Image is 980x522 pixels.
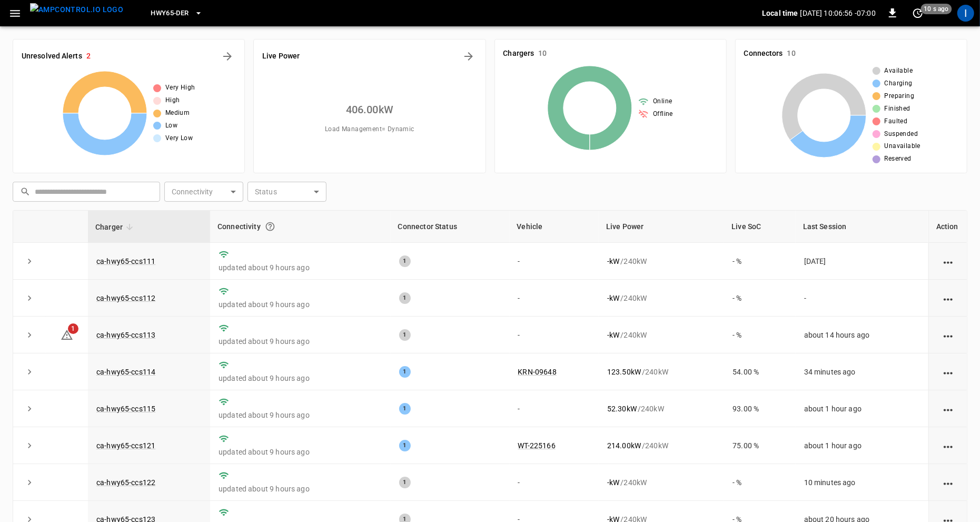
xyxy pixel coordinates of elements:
[219,410,382,420] p: updated about 9 hours ago
[510,280,599,317] td: -
[909,5,926,22] button: set refresh interval
[607,367,641,377] p: 123.50 kW
[607,293,619,303] p: - kW
[510,317,599,353] td: -
[957,5,974,22] div: profile-icon
[796,243,928,280] td: [DATE]
[928,211,967,243] th: Action
[607,293,716,303] div: / 240 kW
[165,83,195,93] span: Very High
[503,48,534,60] h6: Chargers
[885,78,913,89] span: Charging
[885,116,908,127] span: Faulted
[262,51,300,62] h6: Live Power
[22,364,37,380] button: expand row
[86,51,91,62] h6: 2
[346,101,393,118] h6: 406.00 kW
[796,427,928,464] td: about 1 hour ago
[165,108,190,119] span: Medium
[510,464,599,501] td: -
[217,217,383,236] div: Connectivity
[146,3,206,24] button: HWY65-DER
[96,405,155,413] a: ca-hwy65-ccs115
[261,217,280,236] button: Connection between the charger and our software.
[510,390,599,427] td: -
[518,368,557,376] a: KRN-09648
[219,447,382,457] p: updated about 9 hours ago
[68,323,78,334] span: 1
[96,441,155,450] a: ca-hwy65-ccs121
[96,368,155,376] a: ca-hwy65-ccs114
[607,330,619,340] p: - kW
[724,243,795,280] td: - %
[325,124,414,135] span: Load Management = Dynamic
[942,367,955,377] div: action cell options
[942,477,955,488] div: action cell options
[942,440,955,451] div: action cell options
[796,464,928,501] td: 10 minutes ago
[538,48,547,60] h6: 10
[30,3,123,16] img: ampcontrol.io logo
[607,330,716,340] div: / 240 kW
[942,293,955,303] div: action cell options
[653,109,673,120] span: Offline
[219,262,382,273] p: updated about 9 hours ago
[885,154,912,164] span: Reserved
[391,211,510,243] th: Connector Status
[796,211,928,243] th: Last Session
[724,390,795,427] td: 93.00 %
[96,294,155,302] a: ca-hwy65-ccs112
[607,440,641,451] p: 214.00 kW
[96,478,155,487] a: ca-hwy65-ccs122
[510,211,599,243] th: Vehicle
[607,256,619,267] p: - kW
[599,211,724,243] th: Live Power
[399,440,411,451] div: 1
[22,327,37,343] button: expand row
[22,290,37,306] button: expand row
[942,256,955,267] div: action cell options
[607,367,716,377] div: / 240 kW
[165,95,180,106] span: High
[796,317,928,353] td: about 14 hours ago
[787,48,796,60] h6: 10
[219,373,382,383] p: updated about 9 hours ago
[607,477,619,488] p: - kW
[399,366,411,378] div: 1
[921,4,952,14] span: 10 s ago
[219,484,382,494] p: updated about 9 hours ago
[607,403,637,414] p: 52.30 kW
[22,438,37,454] button: expand row
[151,7,189,19] span: HWY65-DER
[219,299,382,310] p: updated about 9 hours ago
[607,256,716,267] div: / 240 kW
[885,91,915,102] span: Preparing
[399,292,411,304] div: 1
[95,221,136,233] span: Charger
[22,253,37,269] button: expand row
[724,317,795,353] td: - %
[219,336,382,347] p: updated about 9 hours ago
[942,330,955,340] div: action cell options
[885,66,913,76] span: Available
[399,477,411,488] div: 1
[762,8,798,18] p: Local time
[22,475,37,490] button: expand row
[796,390,928,427] td: about 1 hour ago
[724,464,795,501] td: - %
[796,280,928,317] td: -
[96,257,155,265] a: ca-hwy65-ccs111
[744,48,783,60] h6: Connectors
[96,331,155,339] a: ca-hwy65-ccs113
[399,403,411,415] div: 1
[607,440,716,451] div: / 240 kW
[510,243,599,280] td: -
[885,141,920,152] span: Unavailable
[607,403,716,414] div: / 240 kW
[607,477,716,488] div: / 240 kW
[796,353,928,390] td: 34 minutes ago
[22,401,37,417] button: expand row
[518,441,556,450] a: WT-225166
[724,211,795,243] th: Live SoC
[942,403,955,414] div: action cell options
